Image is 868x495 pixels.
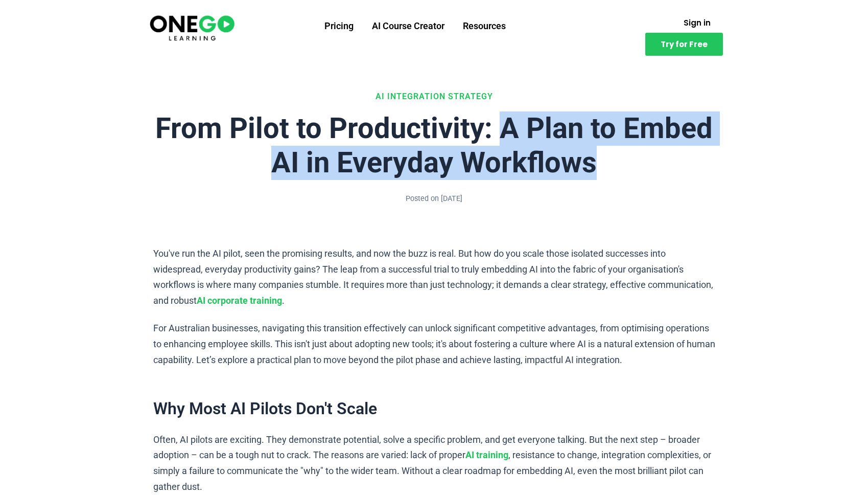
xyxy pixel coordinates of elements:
span: Sign in [684,19,711,27]
p: For Australian businesses, navigating this transition effectively can unlock significant competit... [153,321,715,368]
a: Sign in [671,13,723,33]
a: Resources [454,13,515,39]
p: You've run the AI pilot, seen the promising results, and now the buzz is real. But how do you sca... [153,246,715,308]
p: Often, AI pilots are exciting. They demonstrate potential, solve a specific problem, and get ever... [153,432,715,494]
a: AI training [465,449,508,460]
a: AI corporate training [197,295,282,306]
a: AI Course Creator [363,13,454,39]
h1: From Pilot to Productivity: A Plan to Embed AI in Everyday Workflows [153,111,715,180]
span: Try for Free [661,40,708,48]
p: Posted on [DATE] [153,193,715,205]
h2: Why Most AI Pilots Don't Scale [153,398,715,420]
a: Try for Free [645,33,723,56]
p: AI INTEGRATION STRATEGY [153,89,715,103]
a: Pricing [315,13,363,39]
